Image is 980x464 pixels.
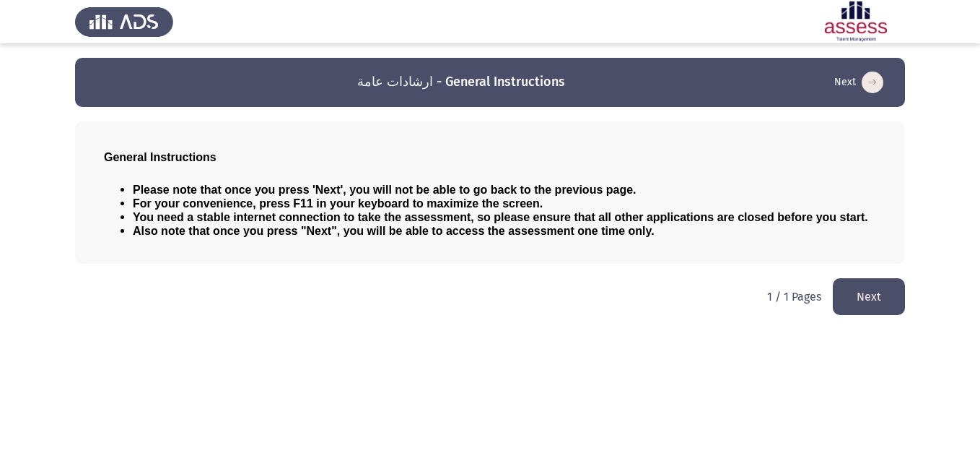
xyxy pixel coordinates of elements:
[133,211,868,223] span: You need a stable internet connection to take the assessment, so please ensure that all other app...
[75,1,173,42] img: Assess Talent Management logo
[807,1,905,42] img: Assessment logo of ASSESS Employability - EBI
[104,151,216,163] span: General Instructions
[767,290,821,304] p: 1 / 1 Pages
[833,278,905,315] button: load next page
[133,225,655,237] span: Also note that once you press "Next", you will be able to access the assessment one time only.
[357,73,565,91] h3: ارشادات عامة - General Instructions
[830,71,888,94] button: load next page
[133,197,543,210] span: For your convenience, press F11 in your keyboard to maximize the screen.
[133,184,636,196] span: Please note that once you press 'Next', you will not be able to go back to the previous page.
